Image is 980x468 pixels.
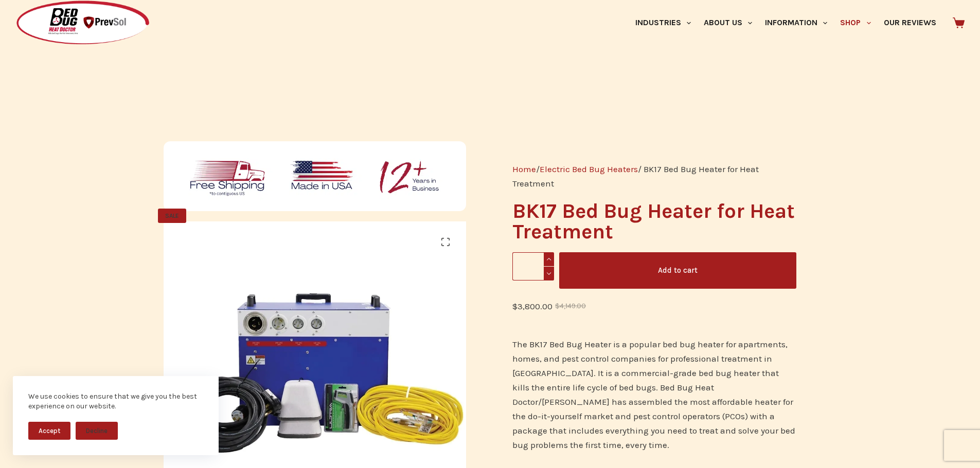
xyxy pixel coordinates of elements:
div: We use cookies to ensure that we give you the best experience on our website. [28,391,203,411]
span: The BK17 Bed Bug Heater is a popular bed bug heater for apartments, homes, and pest control compa... [512,339,795,450]
button: Decline [76,422,118,440]
a: View full-screen image gallery [435,232,456,252]
a: Electric Bed Bug Heaters [540,164,638,174]
span: $ [555,302,560,310]
a: BK17 Bed Bug Heater for Heat Treatment - Image 2 [466,367,769,377]
span: SALE [158,209,186,223]
input: Product quantity [512,252,554,280]
a: Home [512,164,536,174]
span: $ [512,301,518,311]
bdi: 3,800.00 [512,301,553,311]
h1: BK17 Bed Bug Heater for Heat Treatment [512,201,796,242]
button: Add to cart [559,252,796,289]
button: Accept [28,422,70,440]
bdi: 4,149.00 [555,302,586,310]
nav: Breadcrumb [512,162,796,191]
